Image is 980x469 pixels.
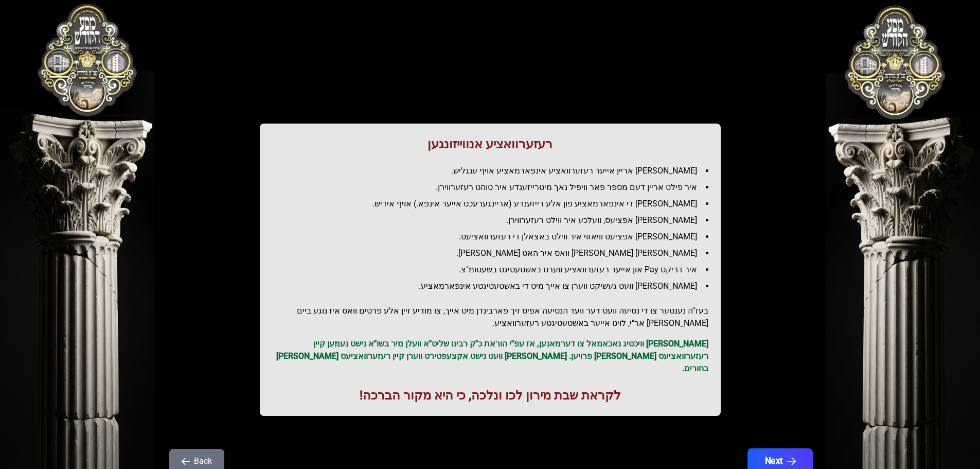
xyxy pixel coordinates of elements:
h1: רעזערוואציע אנווייזונגען [272,136,708,152]
li: [PERSON_NAME] אריין אייער רעזערוואציע אינפארמאציע אויף ענגליש. [280,165,708,177]
h2: בעז"ה נענטער צו די נסיעה וועט דער וועד הנסיעה אפיס זיך פארבינדן מיט אייך, צו מודיע זיין אלע פרטים... [272,305,708,329]
li: איר פילט אריין דעם מספר פאר וויפיל נאך מיטרייזענדע איר טוהט רעזערווירן. [280,181,708,194]
li: איר דריקט Pay און אייער רעזערוואציע ווערט באשטעטיגט בשעטומ"צ. [280,264,708,276]
h1: לקראת שבת מירון לכו ונלכה, כי היא מקור הברכה! [272,387,708,404]
li: [PERSON_NAME] וועט געשיקט ווערן צו אייך מיט די באשטעטיגטע אינפארמאציע. [280,280,708,292]
p: [PERSON_NAME] וויכטיג נאכאמאל צו דערמאנען, אז עפ"י הוראת כ"ק רבינו שליט"א וועלן מיר בשו"א נישט נע... [272,338,708,375]
li: [PERSON_NAME] אפציעס וויאזוי איר ווילט באצאלן די רעזערוואציעס. [280,231,708,243]
li: [PERSON_NAME] [PERSON_NAME] וואס איר האט [PERSON_NAME]. [280,247,708,259]
li: [PERSON_NAME] אפציעס, וועלכע איר ווילט רעזערווירן. [280,214,708,227]
li: [PERSON_NAME] די אינפארמאציע פון אלע רייזענדע (אריינגערעכט אייער אינפא.) אויף אידיש. [280,198,708,210]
